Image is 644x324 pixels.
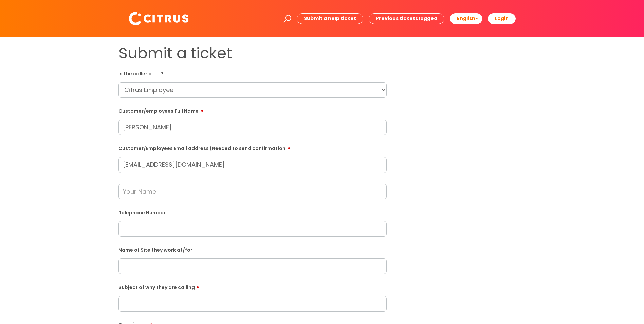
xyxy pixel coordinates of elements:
label: Name of Site they work at/for [118,246,387,253]
input: Your Name [118,184,387,199]
a: Login [488,13,516,24]
a: Submit a help ticket [297,13,363,24]
span: English [457,15,475,22]
label: Telephone Number [118,209,387,216]
label: Customer/employees Full Name [118,106,387,114]
a: Previous tickets logged [369,13,444,24]
input: Email [118,157,387,173]
b: Login [495,15,509,22]
label: Is the caller a ......? [118,70,387,77]
label: Subject of why they are calling [118,282,387,290]
label: Customer/Employees Email address (Needed to send confirmation [118,143,387,151]
h1: Submit a ticket [118,44,387,62]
